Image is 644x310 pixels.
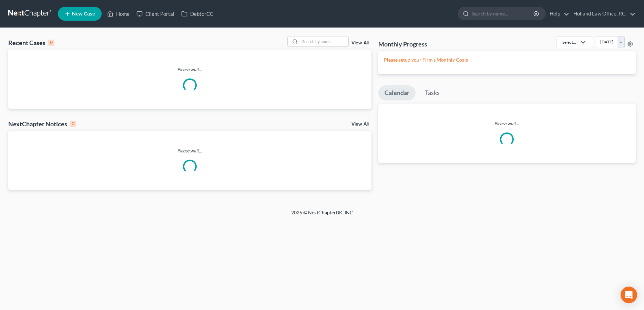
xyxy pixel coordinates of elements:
[300,36,348,46] input: Search by name...
[48,40,54,46] div: 0
[378,85,416,100] a: Calendar
[8,66,371,73] p: Please wait...
[70,121,76,127] div: 0
[378,120,636,127] p: Please wait...
[133,8,178,20] a: Client Portal
[8,120,76,128] div: NextChapter Notices
[546,8,569,20] a: Help
[72,11,95,17] span: New Case
[351,41,369,45] a: View All
[419,85,446,100] a: Tasks
[562,39,576,45] div: Select...
[351,122,369,127] a: View All
[378,40,427,48] h3: Monthly Progress
[384,56,630,63] p: Please setup your Firm's Monthly Goals
[8,147,371,154] p: Please wait...
[8,39,54,47] div: Recent Cases
[126,209,519,222] div: 2025 © NextChapterBK, INC
[621,287,637,303] div: Open Intercom Messenger
[104,8,133,20] a: Home
[570,8,635,20] a: Holland Law Office, P.C.
[178,8,217,20] a: DebtorCC
[471,7,534,20] input: Search by name...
